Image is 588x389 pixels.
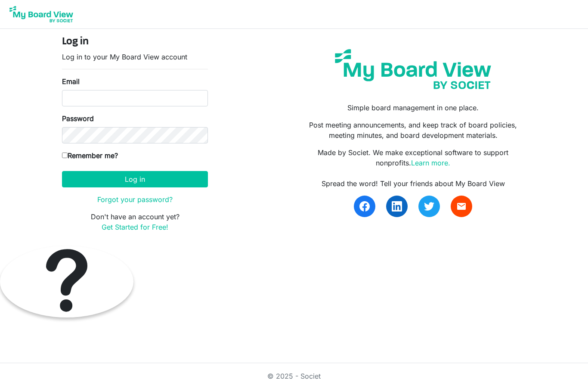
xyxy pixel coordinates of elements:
h4: Log in [62,36,208,48]
a: Learn more. [411,159,450,167]
a: email [451,196,472,217]
p: Simple board management in one place. [300,103,526,113]
a: Get Started for Free! [102,223,168,231]
label: Email [62,76,80,87]
input: Remember me? [62,152,68,158]
button: Log in [62,171,208,187]
p: Post meeting announcements, and keep track of board policies, meeting minutes, and board developm... [300,120,526,140]
a: © 2025 - Societ [267,372,321,380]
img: my-board-view-societ.svg [328,43,498,96]
img: facebook.svg [359,201,370,212]
img: twitter.svg [424,201,434,212]
span: email [456,201,467,212]
img: linkedin.svg [392,201,402,212]
a: Forgot your password? [97,195,173,204]
label: Remember me? [62,150,118,161]
img: My Board View Logo [7,3,76,25]
label: Password [62,113,94,124]
p: Log in to your My Board View account [62,52,208,62]
p: Don't have an account yet? [62,212,208,232]
p: Made by Societ. We make exceptional software to support nonprofits. [300,147,526,168]
div: Spread the word! Tell your friends about My Board View [300,178,526,189]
